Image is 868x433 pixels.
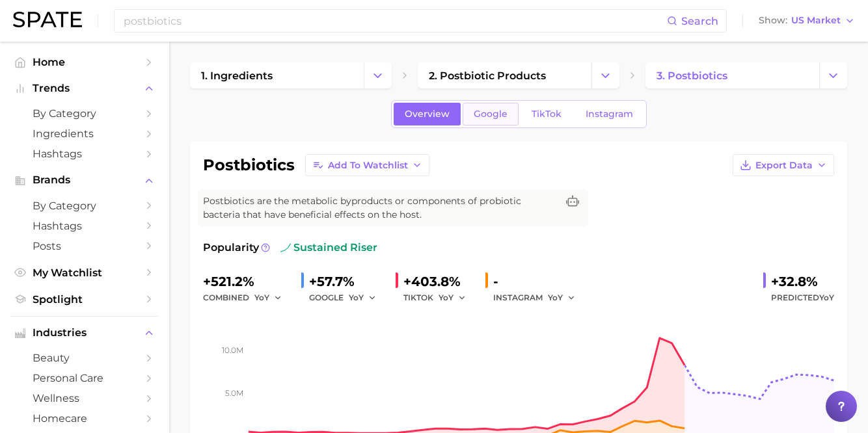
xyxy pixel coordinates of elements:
[10,52,159,72] a: Home
[33,267,137,279] span: My Watchlist
[418,62,591,88] a: 2. postbiotic products
[10,170,159,190] button: Brands
[10,263,159,283] a: My Watchlist
[771,290,834,306] span: Predicted
[203,194,557,222] span: Postbiotics are the metabolic byproducts or components of probiotic bacteria that have beneficial...
[33,83,137,94] span: Trends
[33,174,137,186] span: Brands
[10,348,159,368] a: beauty
[439,290,467,306] button: YoY
[309,290,385,306] div: GOOGLE
[819,293,834,302] span: YoY
[10,368,159,388] a: personal care
[309,271,385,292] div: +57.7%
[493,271,584,292] div: -
[13,12,82,27] img: SPATE
[33,127,137,140] span: Ingredients
[759,17,787,24] span: Show
[33,392,137,404] span: wellness
[33,107,137,120] span: by Category
[203,271,291,292] div: +521.2%
[349,290,377,306] button: YoY
[33,372,137,384] span: personal care
[33,220,137,232] span: Hashtags
[548,290,576,306] button: YoY
[10,408,159,428] a: homecare
[280,240,377,256] span: sustained riser
[190,62,364,88] a: 1. ingredients
[591,62,619,88] button: Change Category
[403,290,475,306] div: TIKTOK
[429,70,546,82] span: 2. postbiotic products
[33,200,137,212] span: by Category
[33,240,137,252] span: Posts
[439,292,454,303] span: YoY
[10,216,159,236] a: Hashtags
[532,109,562,120] span: TikTok
[405,109,450,120] span: Overview
[280,243,291,253] img: sustained riser
[548,292,563,303] span: YoY
[201,70,273,82] span: 1. ingredients
[10,323,159,343] button: Industries
[819,62,847,88] button: Change Category
[394,103,461,125] a: Overview
[645,62,819,88] a: 3. postbiotics
[10,144,159,164] a: Hashtags
[771,271,834,292] div: +32.8%
[364,62,392,88] button: Change Category
[33,327,137,339] span: Industries
[791,17,841,24] span: US Market
[10,196,159,216] a: by Category
[203,157,295,173] h1: postbiotics
[403,271,475,292] div: +403.8%
[305,154,429,176] button: Add to Watchlist
[203,290,291,306] div: combined
[755,160,813,171] span: Export Data
[657,70,727,82] span: 3. postbiotics
[254,292,269,303] span: YoY
[586,109,633,120] span: Instagram
[122,10,667,32] input: Search here for a brand, industry, or ingredient
[474,109,508,120] span: Google
[463,103,519,125] a: Google
[203,240,259,256] span: Popularity
[10,236,159,256] a: Posts
[33,412,137,425] span: homecare
[33,293,137,306] span: Spotlight
[10,103,159,124] a: by Category
[755,12,858,29] button: ShowUS Market
[10,388,159,408] a: wellness
[493,290,584,306] div: INSTAGRAM
[254,290,282,306] button: YoY
[349,292,364,303] span: YoY
[33,148,137,160] span: Hashtags
[10,124,159,144] a: Ingredients
[10,289,159,309] a: Spotlight
[328,160,408,171] span: Add to Watchlist
[33,56,137,68] span: Home
[575,103,644,125] a: Instagram
[681,15,718,27] span: Search
[33,352,137,364] span: beauty
[733,154,834,176] button: Export Data
[521,103,573,125] a: TikTok
[10,79,159,98] button: Trends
